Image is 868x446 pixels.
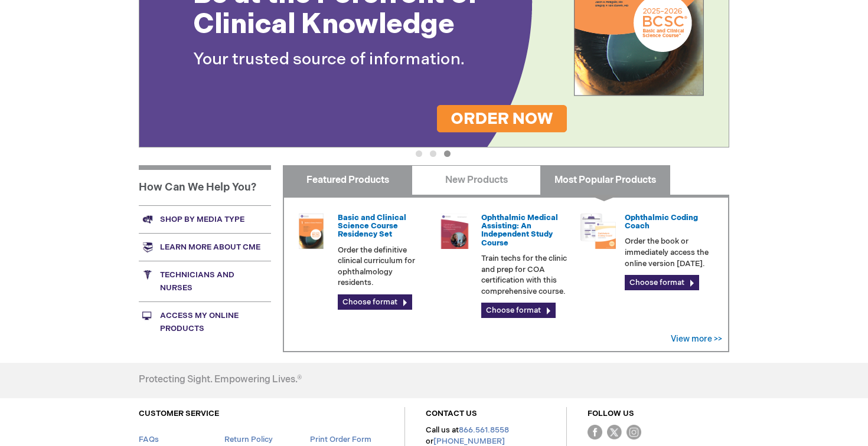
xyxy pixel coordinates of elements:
[430,150,436,157] button: 2 of 3
[588,409,634,418] a: FOLLOW US
[338,294,412,310] a: Choose format
[139,205,271,233] a: Shop by media type
[481,253,571,297] p: Train techs for the clinic and prep for COA certification with this comprehensive course.
[338,245,428,288] p: Order the definitive clinical curriculum for ophthalmology residents.
[580,214,616,249] img: codngu_60.png
[437,214,472,249] img: 0219007u_51.png
[412,165,541,195] a: New Products
[433,437,505,446] a: [PHONE_NUMBER]
[139,233,271,261] a: Learn more about CME
[293,214,329,249] img: 02850963u_47.png
[671,334,722,344] a: View more >>
[139,435,159,444] a: FAQs
[139,261,271,301] a: Technicians and nurses
[625,213,698,231] a: Ophthalmic Coding Coach
[625,236,714,269] p: Order the book or immediately access the online version [DATE].
[626,425,641,440] img: instagram
[224,435,273,444] a: Return Policy
[283,165,412,195] a: Featured Products
[139,375,302,385] h4: Protecting Sight. Empowering Lives.®
[139,165,271,205] h1: How Can We Help You?
[139,409,219,418] a: CUSTOMER SERVICE
[426,409,477,418] a: CONTACT US
[481,303,556,318] a: Choose format
[588,425,602,440] img: Facebook
[139,301,271,342] a: Access My Online Products
[338,213,406,240] a: Basic and Clinical Science Course Residency Set
[625,275,699,290] a: Choose format
[540,165,670,195] a: Most Popular Products
[481,213,558,248] a: Ophthalmic Medical Assisting: An Independent Study Course
[310,435,371,444] a: Print Order Form
[444,150,451,157] button: 3 of 3
[607,425,622,440] img: Twitter
[416,150,422,157] button: 1 of 3
[459,425,509,435] a: 866.561.8558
